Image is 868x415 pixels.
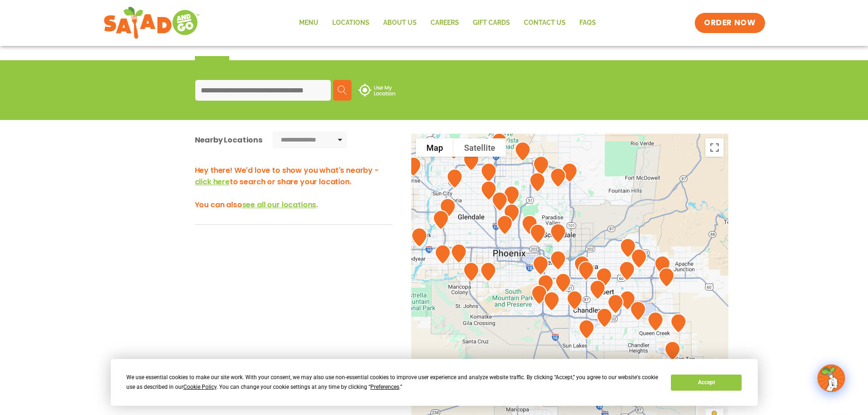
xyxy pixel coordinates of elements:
[103,5,200,41] img: new-SAG-logo-768×292
[195,134,262,146] div: Nearby Locations
[454,138,506,157] button: Show satellite imagery
[671,375,742,391] button: Accept
[573,12,603,34] a: FAQs
[370,384,399,390] span: Preferences
[424,12,466,34] a: Careers
[292,12,603,34] nav: Menu
[242,199,317,210] span: see all our locations
[358,84,395,97] img: use-location.svg
[416,138,454,157] button: Show street map
[705,138,724,157] button: Toggle fullscreen view
[195,176,230,187] span: click here
[376,12,424,34] a: About Us
[325,12,376,34] a: Locations
[517,12,573,34] a: Contact Us
[111,359,758,406] div: Cookie Consent Prompt
[183,384,216,390] span: Cookie Policy
[695,13,765,33] a: ORDER NOW
[338,85,347,95] img: search.svg
[126,373,660,392] div: We use essential cookies to make our site work. With your consent, we may also use non-essential ...
[195,165,392,210] h3: Hey there! We'd love to show you what's nearby - to search or share your location. You can also .
[704,17,755,28] span: ORDER NOW
[818,365,844,391] img: wpChatIcon
[292,12,325,34] a: Menu
[466,12,517,34] a: GIFT CARDS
